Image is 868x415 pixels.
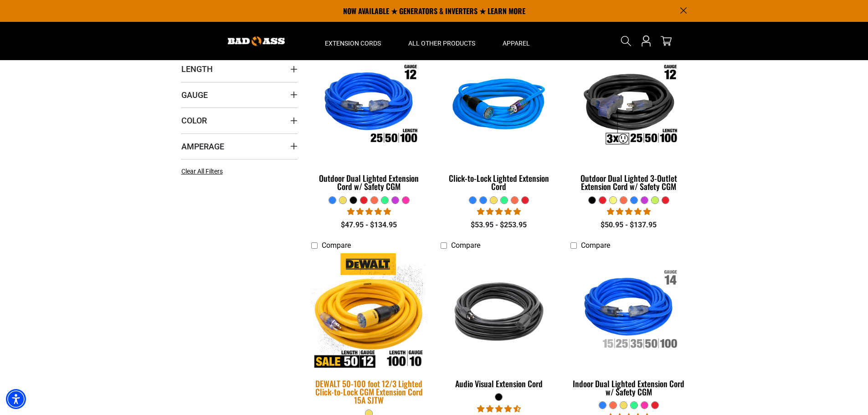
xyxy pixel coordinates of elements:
img: Outdoor Dual Lighted Extension Cord w/ Safety CGM [312,54,426,159]
div: Outdoor Dual Lighted 3-Outlet Extension Cord w/ Safety CGM [570,174,687,190]
summary: Search [619,34,633,48]
div: $47.95 - $134.95 [311,220,427,231]
summary: Extension Cords [311,22,395,60]
span: Color [181,115,207,126]
span: Compare [322,241,351,250]
div: Indoor Dual Lighted Extension Cord w/ Safety CGM [570,379,687,396]
span: All Other Products [408,39,475,47]
span: Length [181,64,213,74]
div: Audio Visual Extension Cord [441,379,557,388]
summary: Gauge [181,82,298,108]
span: Amperage [181,141,224,152]
div: $50.95 - $137.95 [570,220,687,231]
span: Compare [451,241,480,250]
div: $53.95 - $253.95 [441,220,557,231]
span: Gauge [181,90,208,100]
img: black [442,259,556,364]
a: Outdoor Dual Lighted Extension Cord w/ Safety CGM Outdoor Dual Lighted Extension Cord w/ Safety CGM [311,49,427,196]
a: black Audio Visual Extension Cord [441,255,557,393]
a: Indoor Dual Lighted Extension Cord w/ Safety CGM Indoor Dual Lighted Extension Cord w/ Safety CGM [570,255,687,401]
summary: Amperage [181,133,298,159]
a: cart [659,36,673,46]
a: DEWALT 50-100 foot 12/3 Lighted Click-to-Lock CGM Extension Cord 15A SJTW DEWALT 50-100 foot 12/3... [311,255,427,410]
div: Accessibility Menu [6,389,26,409]
a: Clear All Filters [181,167,226,176]
span: Apparel [503,39,530,47]
summary: Color [181,108,298,133]
a: Outdoor Dual Lighted 3-Outlet Extension Cord w/ Safety CGM Outdoor Dual Lighted 3-Outlet Extensio... [570,49,687,196]
img: Indoor Dual Lighted Extension Cord w/ Safety CGM [571,259,686,364]
img: Outdoor Dual Lighted 3-Outlet Extension Cord w/ Safety CGM [571,54,686,159]
summary: All Other Products [395,22,489,60]
div: Outdoor Dual Lighted Extension Cord w/ Safety CGM [311,174,427,190]
span: 4.80 stars [607,207,651,216]
div: Click-to-Lock Lighted Extension Cord [441,174,557,190]
span: Extension Cords [325,39,381,47]
span: Clear All Filters [181,168,223,175]
summary: Length [181,56,298,82]
img: blue [442,54,556,159]
a: Open this option [639,22,653,60]
span: 4.81 stars [347,207,391,216]
summary: Apparel [489,22,544,60]
div: DEWALT 50-100 foot 12/3 Lighted Click-to-Lock CGM Extension Cord 15A SJTW [311,379,427,404]
img: DEWALT 50-100 foot 12/3 Lighted Click-to-Lock CGM Extension Cord 15A SJTW [305,253,433,370]
a: blue Click-to-Lock Lighted Extension Cord [441,49,557,196]
span: 4.71 stars [477,405,521,413]
img: Bad Ass Extension Cords [228,36,285,46]
span: Compare [581,241,610,250]
span: 4.87 stars [477,207,521,216]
